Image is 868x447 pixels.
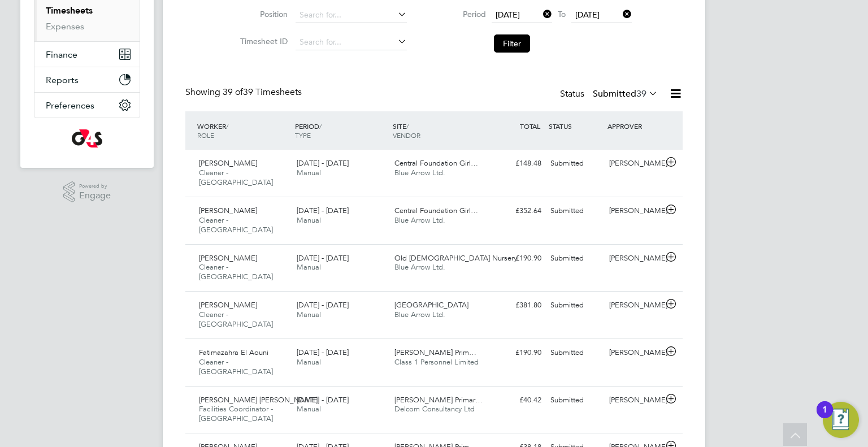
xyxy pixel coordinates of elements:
label: Position [237,9,288,19]
span: [GEOGRAPHIC_DATA] [394,300,468,310]
div: SITE [390,116,488,145]
span: [PERSON_NAME] [199,158,257,168]
div: [PERSON_NAME] [605,391,663,410]
span: 39 Timesheets [223,86,302,98]
label: Submitted [593,88,658,99]
span: / [406,121,409,131]
div: Showing [185,86,304,98]
div: 1 [822,410,827,424]
span: [DATE] - [DATE] [297,206,349,215]
div: Submitted [546,154,605,173]
span: To [554,7,569,21]
a: Powered byEngage [63,181,111,203]
div: £40.42 [487,391,546,410]
span: Blue Arrow Ltd. [394,168,445,177]
span: Central Foundation Girl… [394,158,478,168]
a: Go to home page [34,129,140,147]
div: Submitted [546,202,605,220]
span: Blue Arrow Ltd. [394,310,445,319]
div: APPROVER [605,116,663,136]
button: Finance [34,42,140,67]
span: [DATE] [496,10,520,20]
div: [PERSON_NAME] [605,202,663,220]
span: / [319,121,322,131]
span: Manual [297,357,321,367]
span: Cleaner - [GEOGRAPHIC_DATA] [199,357,273,376]
span: Powered by [79,181,111,191]
button: Preferences [34,93,140,118]
span: [PERSON_NAME] [199,253,257,263]
div: £148.48 [487,154,546,173]
span: [PERSON_NAME] [199,206,257,215]
span: Engage [79,191,111,201]
span: Facilities Coordinator - [GEOGRAPHIC_DATA] [199,404,273,423]
span: [PERSON_NAME] Primar… [394,395,483,405]
span: Fatimazahra El Aouni [199,348,268,357]
div: £381.80 [487,296,546,315]
button: Reports [34,67,140,92]
span: [DATE] - [DATE] [297,395,349,405]
input: Search for... [296,7,407,23]
span: Manual [297,168,321,177]
label: Timesheet ID [237,36,288,46]
div: £190.90 [487,249,546,268]
div: [PERSON_NAME] [605,249,663,268]
span: Finance [46,49,77,60]
span: [DATE] - [DATE] [297,348,349,357]
div: £190.90 [487,344,546,362]
div: PERIOD [292,116,390,145]
a: Expenses [46,21,84,32]
div: [PERSON_NAME] [605,344,663,362]
span: Cleaner - [GEOGRAPHIC_DATA] [199,310,273,329]
span: [DATE] - [DATE] [297,253,349,263]
span: Old [DEMOGRAPHIC_DATA] Nursery [394,253,517,263]
span: Blue Arrow Ltd. [394,262,445,272]
input: Search for... [296,34,407,50]
img: g4s-logo-retina.png [72,129,102,147]
div: Status [560,86,660,102]
span: [PERSON_NAME] Prim… [394,348,476,357]
span: Cleaner - [GEOGRAPHIC_DATA] [199,262,273,281]
span: TOTAL [520,121,540,131]
span: Central Foundation Girl… [394,206,478,215]
span: ROLE [197,131,214,140]
span: VENDOR [393,131,420,140]
span: Manual [297,262,321,272]
span: [DATE] [575,10,600,20]
a: Timesheets [46,5,93,16]
span: Manual [297,404,321,414]
button: Filter [494,34,530,53]
span: 39 [636,88,646,99]
div: Submitted [546,249,605,268]
span: Delcom Consultancy Ltd [394,404,475,414]
div: Submitted [546,344,605,362]
span: / [226,121,228,131]
span: Cleaner - [GEOGRAPHIC_DATA] [199,168,273,187]
span: [PERSON_NAME] [PERSON_NAME] [199,395,318,405]
span: TYPE [295,131,311,140]
span: [PERSON_NAME] [199,300,257,310]
span: Manual [297,215,321,225]
span: Class 1 Personnel Limited [394,357,479,367]
span: [DATE] - [DATE] [297,158,349,168]
div: WORKER [194,116,292,145]
span: [DATE] - [DATE] [297,300,349,310]
span: Reports [46,75,79,85]
span: 39 of [223,86,243,98]
div: STATUS [546,116,605,136]
label: Period [435,9,486,19]
span: Blue Arrow Ltd. [394,215,445,225]
div: Submitted [546,296,605,315]
span: Preferences [46,100,94,111]
div: [PERSON_NAME] [605,296,663,315]
span: Manual [297,310,321,319]
div: Submitted [546,391,605,410]
div: [PERSON_NAME] [605,154,663,173]
span: Cleaner - [GEOGRAPHIC_DATA] [199,215,273,235]
button: Open Resource Center, 1 new notification [823,402,859,438]
div: £352.64 [487,202,546,220]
